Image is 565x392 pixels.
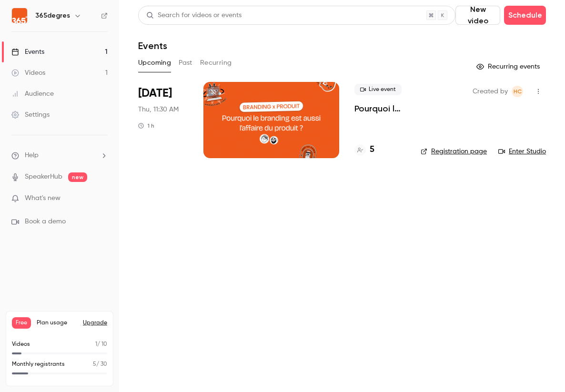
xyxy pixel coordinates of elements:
[12,8,27,23] img: 365degres
[504,6,546,25] button: Schedule
[138,40,167,51] h1: Events
[354,103,405,114] a: Pourquoi le branding est aussi l'affaire du produit ?
[354,143,374,156] a: 5
[138,82,188,158] div: Oct 2 Thu, 11:30 AM (Europe/Paris)
[25,217,66,227] span: Book a demo
[473,86,508,97] span: Created by
[200,55,232,70] button: Recurring
[11,68,45,78] div: Videos
[11,151,108,161] li: help-dropdown-opener
[421,147,487,156] a: Registration page
[25,151,39,161] span: Help
[11,47,44,57] div: Events
[514,86,522,97] span: HC
[498,147,546,156] a: Enter Studio
[95,342,97,347] span: 1
[93,362,96,367] span: 5
[138,122,154,130] div: 1 h
[35,11,70,20] h6: 365degres
[12,360,65,369] p: Monthly registrants
[68,172,87,182] span: new
[12,317,31,329] span: Free
[11,110,50,120] div: Settings
[25,172,62,182] a: SpeakerHub
[25,193,61,203] span: What's new
[370,143,374,156] h4: 5
[138,105,179,114] span: Thu, 11:30 AM
[472,59,546,74] button: Recurring events
[95,340,107,349] p: / 10
[138,86,172,101] span: [DATE]
[83,319,107,327] button: Upgrade
[93,360,107,369] p: / 30
[37,319,77,327] span: Plan usage
[146,10,242,20] div: Search for videos or events
[455,6,500,25] button: New video
[179,55,192,70] button: Past
[12,340,30,349] p: Videos
[512,86,523,97] span: Hélène CHOMIENNE
[11,89,54,99] div: Audience
[138,55,171,70] button: Upcoming
[354,84,402,95] span: Live event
